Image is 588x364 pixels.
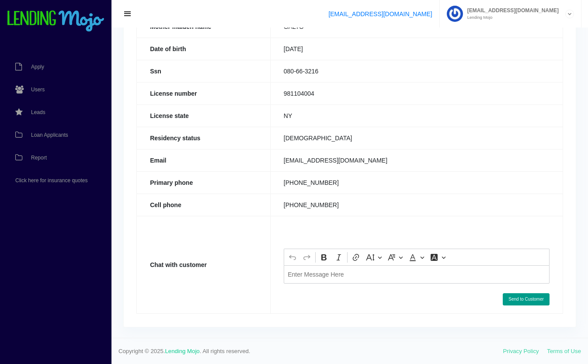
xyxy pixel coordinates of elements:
a: Terms of Use [547,348,581,354]
div: Editor editing area: main. Press Alt+0 for help. [284,265,550,283]
td: [DEMOGRAPHIC_DATA] [270,127,563,149]
small: Lending Mojo [463,15,559,20]
td: 080-66-3216 [270,60,563,82]
th: License state [137,104,271,127]
a: [EMAIL_ADDRESS][DOMAIN_NAME] [328,10,432,17]
td: [DATE] [270,38,563,60]
div: Editor toolbar [284,249,549,266]
span: Click here for insurance quotes [15,178,87,183]
th: License number [137,82,271,104]
td: [PHONE_NUMBER] [270,171,563,194]
th: Cell phone [137,194,271,216]
td: 981104004 [270,82,563,104]
th: Residency status [137,127,271,149]
th: Ssn [137,60,271,82]
span: Users [31,87,45,92]
span: Leads [31,110,45,115]
span: Loan Applicants [31,132,68,138]
span: [EMAIL_ADDRESS][DOMAIN_NAME] [463,8,559,13]
a: Lending Mojo [165,348,200,354]
span: Apply [31,64,44,69]
th: Email [137,149,271,171]
td: [PHONE_NUMBER] [270,194,563,216]
button: Send to Customer [503,293,550,305]
th: Date of birth [137,38,271,60]
th: Primary phone [137,171,271,194]
span: Copyright © 2025. . All rights reserved. [118,347,503,356]
img: logo-small.png [7,10,105,32]
td: [EMAIL_ADDRESS][DOMAIN_NAME] [270,149,563,171]
td: NY [270,104,563,127]
a: Privacy Policy [503,348,539,354]
th: Chat with customer [137,216,271,313]
span: Report [31,155,47,160]
img: Profile image [447,6,463,22]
